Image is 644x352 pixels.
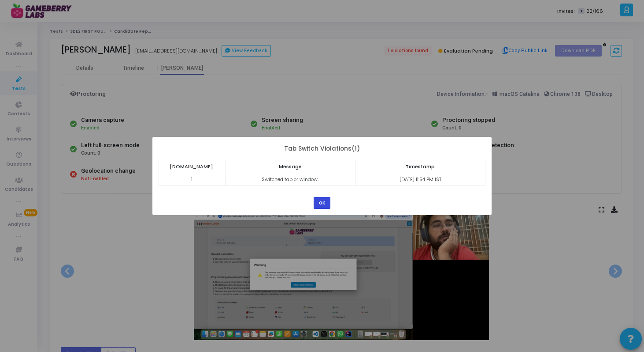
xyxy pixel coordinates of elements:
th: Timestamp [355,160,485,173]
td: Switched tab or window. [225,173,355,186]
div: Tab Switch Violations(1) [159,143,486,153]
td: [DATE] 11:54 PM IST [355,173,485,186]
button: OK [314,197,330,209]
th: Message [225,160,355,173]
th: [DOMAIN_NAME]. [159,160,225,173]
td: 1 [159,173,225,186]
